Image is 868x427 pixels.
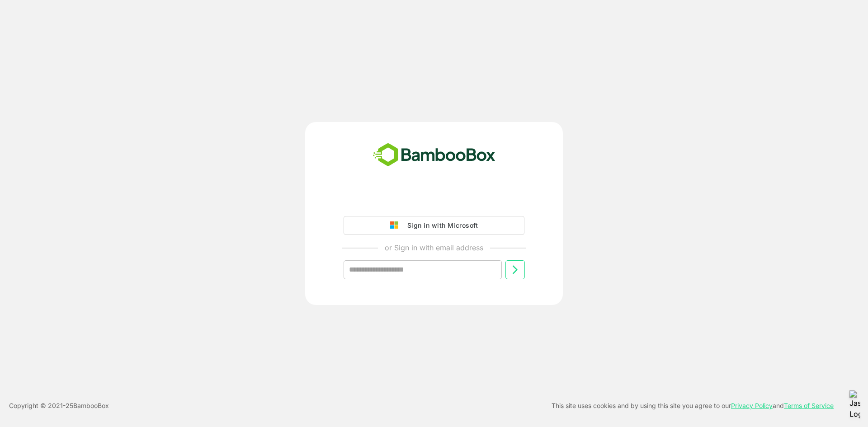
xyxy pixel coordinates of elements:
[552,400,834,411] p: This site uses cookies and by using this site you agree to our and
[385,242,483,253] p: or Sign in with email address
[368,140,500,170] img: bamboobox
[784,402,834,409] a: Terms of Service
[9,400,109,411] p: Copyright © 2021- 25 BambooBox
[403,220,478,231] div: Sign in with Microsoft
[344,216,524,235] button: Sign in with Microsoft
[339,191,529,211] iframe: Sign in with Google Button
[390,221,403,230] img: google
[731,402,773,409] a: Privacy Policy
